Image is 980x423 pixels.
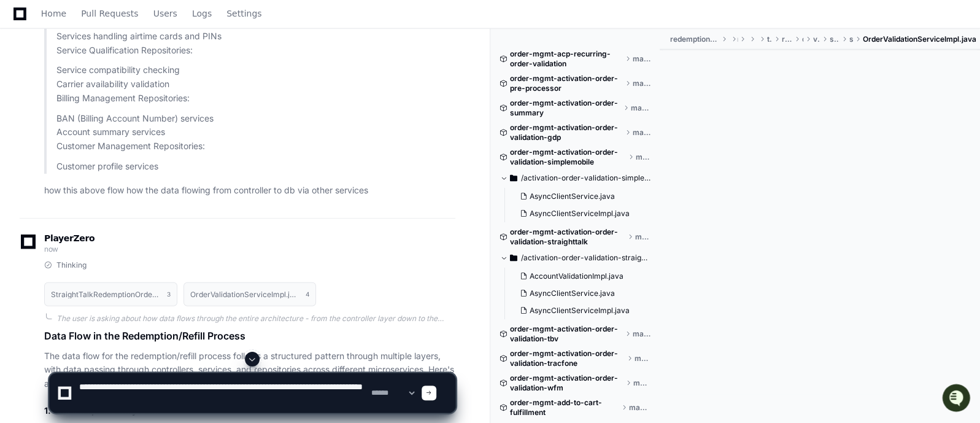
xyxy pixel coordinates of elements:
span: Home [41,10,66,17]
img: PlayerZero [12,12,37,37]
p: Customer profile services [56,160,455,174]
button: /activation-order-validation-straighttalk/src/main/java/com/tracfone/activation/order/validation/... [500,248,651,268]
span: order-mgmt-activation-order-validation-gdp [510,123,623,142]
span: tracfone [766,34,772,44]
p: The data flow for the redemption/refill process follows a structured pattern through multiple lay... [44,349,455,391]
button: StraightTalkRedemptionOrderValidationController.java3 [44,282,177,306]
h1: Data Flow in the Redemption/Refill Process [44,328,455,343]
p: how this above flow how the data flowing from controller to db via other services [44,184,455,198]
span: Users [153,10,177,17]
div: Welcome [12,49,223,69]
button: OrderValidationServiceImpl.java4 [183,282,317,306]
span: AccountValidationImpl.java [530,271,623,281]
button: AsyncClientServiceImpl.java [515,302,644,319]
span: master [633,329,651,339]
button: AsyncClientService.java [515,285,644,302]
span: service [849,34,853,44]
p: Service compatibility checking Carrier availability validation Billing Management Repositories: [56,63,455,105]
span: reactivation [782,34,792,44]
svg: Directory [510,250,517,265]
span: master [633,54,651,64]
span: 4 [306,289,309,299]
span: master [631,103,650,113]
span: 3 [167,289,171,299]
a: Powered byPylon [87,128,149,138]
div: We're offline, but we'll be back soon! [42,104,178,114]
span: PlayerZero [44,235,95,242]
p: BAN (Billing Account Number) services Account summary services Customer Management Repositories: [56,112,455,153]
svg: Directory [510,171,517,185]
span: master [633,79,650,88]
span: order [802,34,803,44]
button: Start new chat [209,95,223,110]
span: AsyncClientService.java [530,192,615,201]
button: AccountValidationImpl.java [515,268,644,285]
span: now [44,244,58,254]
span: validation [813,34,820,44]
span: order-mgmt-acp-recurring-order-validation [510,49,623,69]
span: order-mgmt-activation-order-validation-tracfone [510,349,625,368]
span: Pull Requests [81,10,138,17]
span: Pylon [122,129,149,138]
p: Services handling airtime cards and PINs Service Qualification Repositories: [56,29,455,58]
span: order-mgmt-activation-order-validation-tbv [510,324,623,344]
div: Start new chat [42,91,201,104]
span: master [635,232,650,242]
span: order-mgmt-activation-order-pre-processor [510,74,623,93]
span: Thinking [56,260,87,270]
h1: OrderValidationServiceImpl.java [190,291,300,298]
span: AsyncClientServiceImpl.java [530,306,630,316]
h1: StraightTalkRedemptionOrderValidationController.java [51,291,161,298]
span: straighttalk [830,34,839,44]
span: master [636,152,651,162]
span: order-mgmt-activation-order-summary [510,98,622,118]
button: AsyncClientService.java [515,188,644,205]
span: Settings [226,10,261,17]
button: /activation-order-validation-simplemobile/src/main/java/com/tracfone/activation/order/validation/... [500,168,651,188]
iframe: Open customer support [941,382,974,416]
button: AsyncClientServiceImpl.java [515,205,644,222]
span: main [737,34,738,44]
span: order-mgmt-activation-order-validation-simplemobile [510,147,626,167]
span: Logs [192,10,212,17]
span: /activation-order-validation-simplemobile/src/main/java/com/tracfone/activation/order/validation/... [521,173,651,183]
span: /activation-order-validation-straighttalk/src/main/java/com/tracfone/activation/order/validation/... [521,253,651,263]
div: The user is asking about how data flows through the entire architecture - from the controller lay... [56,314,455,324]
span: AsyncClientServiceImpl.java [530,209,630,219]
span: redemption-order-validation-straighttalk [669,34,719,44]
span: OrderValidationServiceImpl.java [863,34,976,44]
span: AsyncClientService.java [530,289,615,298]
span: master [633,128,650,138]
img: 1756235613930-3d25f9e4-fa56-45dd-b3ad-e072dfbd1548 [12,91,34,114]
span: order-mgmt-activation-order-validation-straighttalk [510,227,625,247]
